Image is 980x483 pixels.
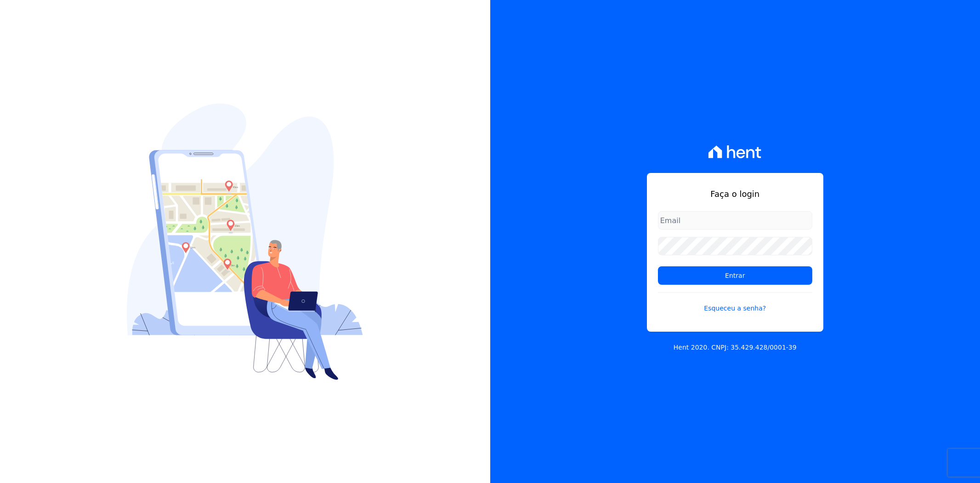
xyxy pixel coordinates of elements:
a: Esqueceu a senha? [658,292,812,313]
img: Login [127,103,363,380]
input: Email [658,211,812,230]
input: Entrar [658,266,812,285]
h1: Faça o login [658,188,812,200]
p: Hent 2020. CNPJ: 35.429.428/0001-39 [674,343,797,352]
